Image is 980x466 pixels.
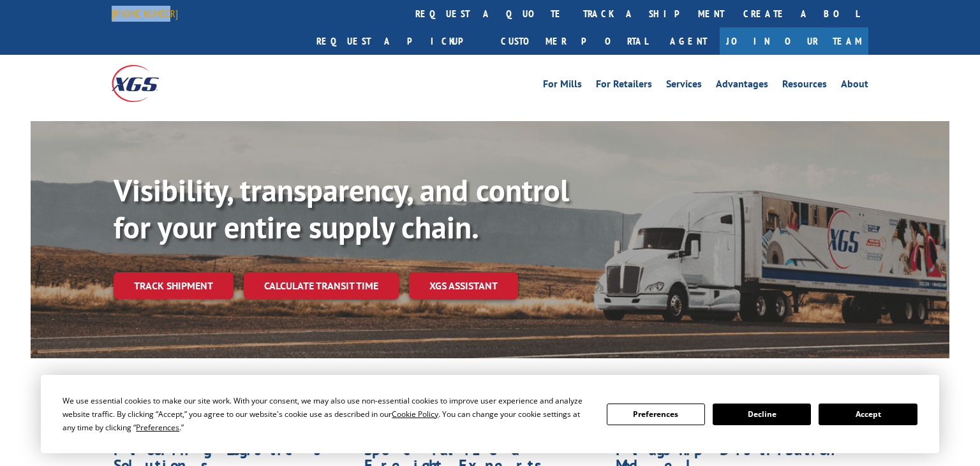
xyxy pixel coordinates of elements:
[543,79,582,93] a: For Mills
[666,79,702,93] a: Services
[782,79,827,93] a: Resources
[607,404,705,425] button: Preferences
[41,375,939,453] div: Cookie Consent Prompt
[114,272,234,299] a: Track shipment
[392,409,438,419] span: Cookie Policy
[596,79,652,93] a: For Retailers
[491,27,657,55] a: Customer Portal
[63,394,591,434] div: We use essential cookies to make our site work. With your consent, we may also use non-essential ...
[244,272,399,300] a: Calculate transit time
[307,27,491,55] a: Request a pickup
[112,7,178,20] a: [PHONE_NUMBER]
[720,27,868,55] a: Join Our Team
[716,79,768,93] a: Advantages
[657,27,720,55] a: Agent
[819,404,917,425] button: Accept
[841,79,868,93] a: About
[136,422,179,433] span: Preferences
[409,272,518,300] a: XGS ASSISTANT
[114,170,569,247] b: Visibility, transparency, and control for your entire supply chain.
[713,404,811,425] button: Decline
